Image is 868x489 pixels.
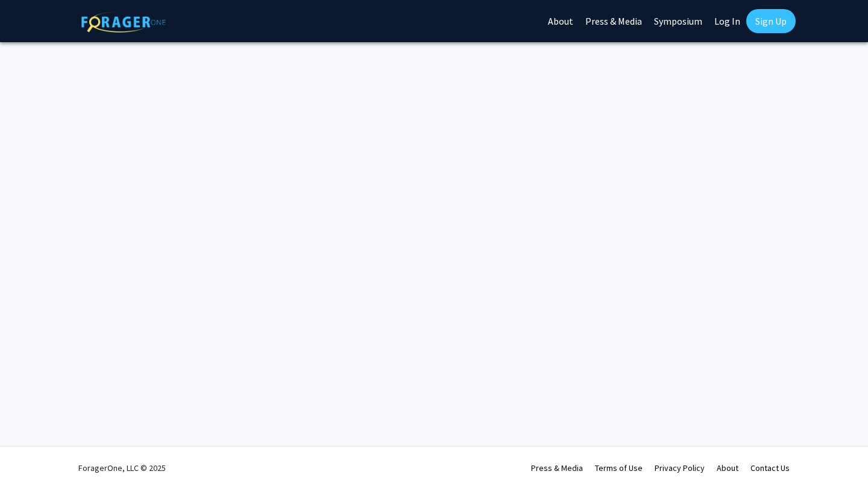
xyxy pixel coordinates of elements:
a: About [717,463,738,473]
a: Press & Media [531,463,583,473]
a: Sign Up [746,9,796,33]
a: Terms of Use [595,463,643,473]
a: Contact Us [750,463,790,473]
a: Privacy Policy [655,463,705,473]
img: ForagerOne Logo [81,11,166,33]
div: ForagerOne, LLC © 2025 [78,447,166,489]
